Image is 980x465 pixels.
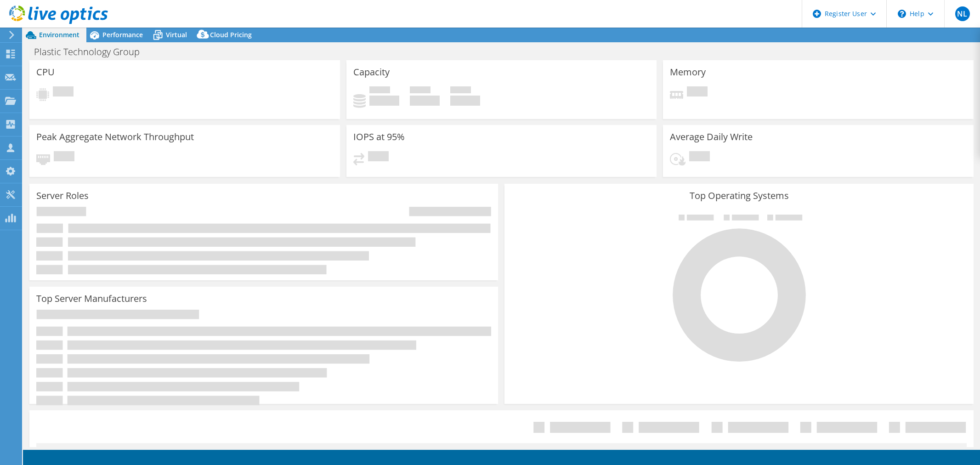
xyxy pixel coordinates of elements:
h3: Memory [670,67,706,77]
span: Pending [689,151,710,164]
span: Virtual [166,30,187,39]
span: Pending [53,86,74,99]
h3: Capacity [353,67,390,77]
span: Pending [54,151,74,164]
h4: 0 GiB [369,96,399,106]
h3: Top Operating Systems [511,191,966,201]
span: Used [369,86,390,96]
h3: Top Server Manufacturers [36,294,147,304]
h3: IOPS at 95% [353,132,405,142]
h4: 0 GiB [450,96,480,106]
span: Total [450,86,471,96]
svg: \n [898,10,906,18]
span: Pending [687,86,708,99]
h1: Plastic Technology Group [30,47,154,57]
span: Performance [102,30,143,39]
h3: Server Roles [36,191,89,201]
h3: Peak Aggregate Network Throughput [36,132,194,142]
span: Environment [39,30,79,39]
span: Free [410,86,431,96]
span: Cloud Pricing [210,30,252,39]
h3: CPU [36,67,55,77]
span: NL [955,6,970,21]
span: Pending [368,151,389,164]
h4: 0 GiB [410,96,440,106]
h3: Average Daily Write [670,132,753,142]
